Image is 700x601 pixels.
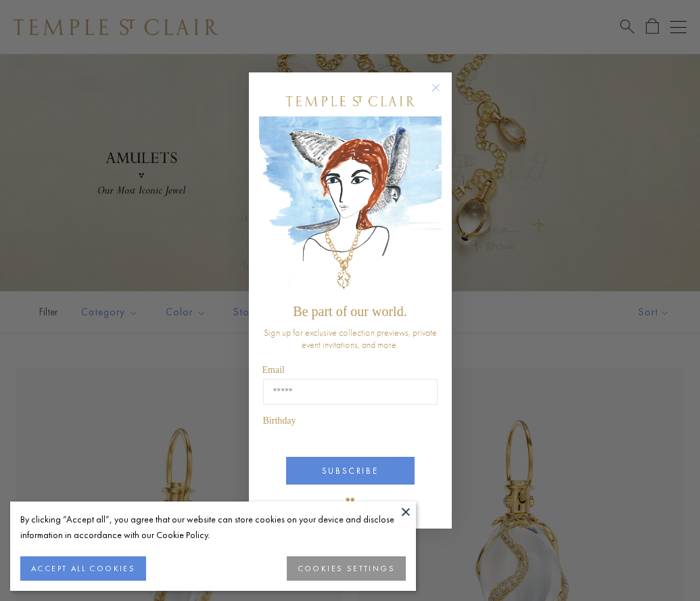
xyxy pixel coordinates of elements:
button: COOKIES SETTINGS [287,556,406,581]
span: Be part of our world. [293,304,406,319]
button: ACCEPT ALL COOKIES [20,556,146,581]
button: Close dialog [434,86,451,103]
input: Email [263,379,438,405]
div: By clicking “Accept all”, you agree that our website can store cookies on your device and disclos... [20,512,406,543]
button: SUBSCRIBE [286,457,415,485]
img: c4a9eb12-d91a-4d4a-8ee0-386386f4f338.jpeg [259,116,442,297]
span: Birthday [263,416,296,426]
span: Sign up for exclusive collection previews, private event invitations, and more. [264,326,437,351]
span: Email [262,365,285,375]
img: Temple St. Clair [286,96,415,106]
img: TSC [337,488,364,515]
